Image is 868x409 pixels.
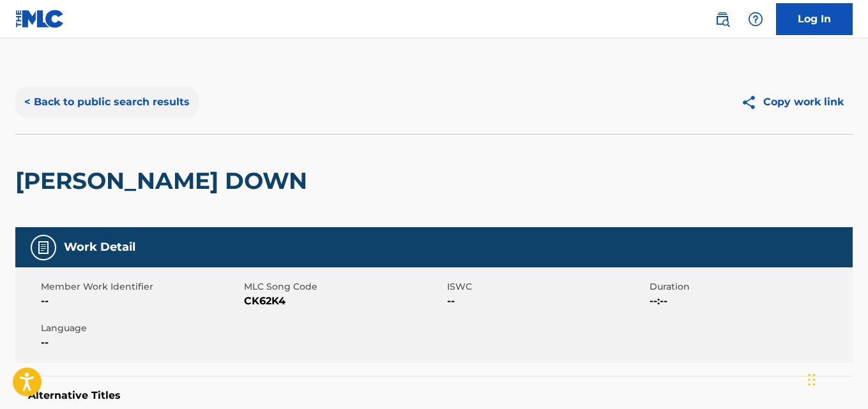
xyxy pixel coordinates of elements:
[650,280,849,294] span: Duration
[28,389,840,402] h5: Alternative Titles
[41,335,241,350] span: --
[41,280,241,294] span: Member Work Identifier
[776,3,853,35] a: Log In
[15,86,199,118] button: < Back to public search results
[710,6,735,32] a: Public Search
[804,348,868,409] iframe: Chat Widget
[244,294,444,309] span: CK62K4
[447,294,647,309] span: --
[748,11,763,27] img: help
[64,240,135,255] h5: Work Detail
[743,6,768,32] div: Help
[741,94,763,110] img: Copy work link
[244,280,444,294] span: MLC Song Code
[447,280,647,294] span: ISWC
[36,240,51,255] img: Work Detail
[15,167,314,195] h2: [PERSON_NAME] DOWN
[41,294,241,309] span: --
[15,10,65,28] img: MLC Logo
[650,294,849,309] span: --:--
[732,86,853,118] button: Copy work link
[808,361,816,399] div: Drag
[41,322,241,335] span: Language
[715,11,730,27] img: search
